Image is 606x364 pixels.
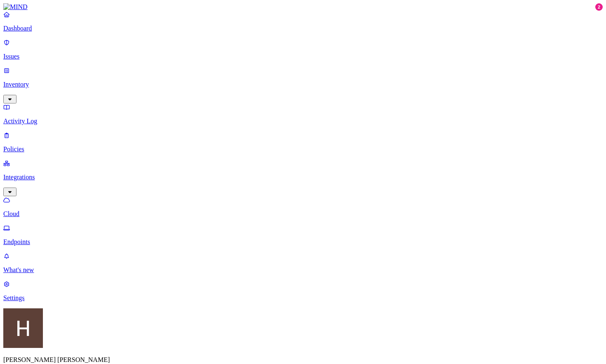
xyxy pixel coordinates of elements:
[3,3,28,11] img: MIND
[3,252,603,274] a: What's new
[3,266,603,274] p: What's new
[3,308,43,348] img: Henderson Jones
[3,103,603,125] a: Activity Log
[3,294,603,302] p: Settings
[3,3,603,11] a: MIND
[3,224,603,246] a: Endpoints
[3,280,603,302] a: Settings
[3,210,603,218] p: Cloud
[3,25,603,32] p: Dashboard
[3,238,603,246] p: Endpoints
[595,3,603,11] div: 2
[3,81,603,88] p: Inventory
[3,174,603,181] p: Integrations
[3,11,603,32] a: Dashboard
[3,160,603,195] a: Integrations
[3,196,603,218] a: Cloud
[3,117,603,125] p: Activity Log
[3,146,603,153] p: Policies
[3,67,603,102] a: Inventory
[3,53,603,60] p: Issues
[3,39,603,60] a: Issues
[3,132,603,153] a: Policies
[3,356,603,364] p: [PERSON_NAME] [PERSON_NAME]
